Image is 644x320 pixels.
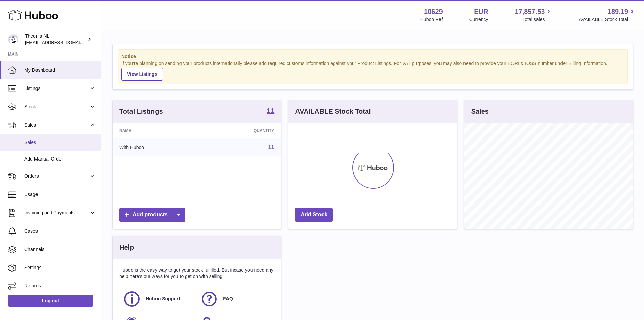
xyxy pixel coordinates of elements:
span: Cases [24,228,96,234]
a: 17,857.53 Total sales [515,7,552,23]
span: 189.19 [607,7,628,16]
img: info@wholesomegoods.eu [8,34,18,44]
span: AVAILABLE Stock Total [579,16,636,23]
div: Theonia NL [25,33,86,46]
span: My Dashboard [24,67,96,73]
span: Add Manual Order [24,156,96,162]
strong: 10629 [424,7,443,16]
h3: AVAILABLE Stock Total [295,107,371,116]
h3: Total Listings [119,107,163,116]
a: Huboo Support [123,290,193,308]
span: Channels [24,246,96,253]
span: Invoicing and Payments [24,210,89,216]
a: Add products [119,208,185,222]
span: Huboo Support [146,296,180,302]
div: Currency [469,16,488,23]
a: Log out [8,295,93,307]
div: If you're planning on sending your products internationally please add required customs informati... [121,60,624,81]
span: Settings [24,264,96,271]
span: Stock [24,104,89,110]
span: Total sales [522,16,552,23]
span: Usage [24,191,96,198]
span: Sales [24,139,96,146]
span: [EMAIL_ADDRESS][DOMAIN_NAME] [25,40,99,45]
p: Huboo is the easy way to get your stock fulfilled. But incase you need any help here's our ways f... [119,267,274,280]
th: Name [113,123,201,138]
a: FAQ [200,290,271,308]
span: Returns [24,283,96,289]
a: 11 [267,107,274,115]
strong: Notice [121,53,624,60]
h3: Sales [471,107,489,116]
a: 11 [268,144,275,150]
span: Orders [24,173,89,179]
a: Add Stock [295,208,333,222]
div: Huboo Ref [420,16,443,23]
span: 17,857.53 [515,7,545,16]
a: 189.19 AVAILABLE Stock Total [579,7,636,23]
strong: EUR [474,7,488,16]
th: Quantity [201,123,281,138]
span: FAQ [223,296,233,302]
span: Listings [24,85,89,92]
span: Sales [24,122,89,128]
a: View Listings [121,68,163,81]
h3: Help [119,243,134,252]
strong: 11 [267,107,274,114]
td: With Huboo [113,138,201,156]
